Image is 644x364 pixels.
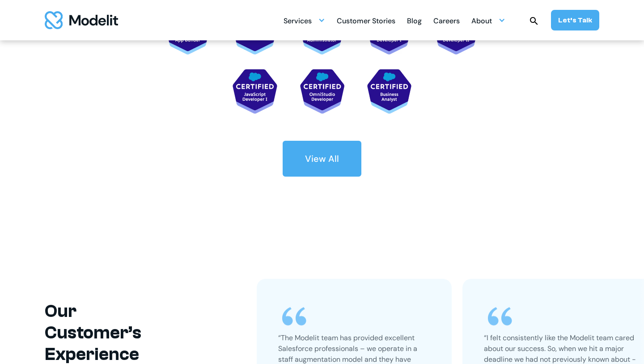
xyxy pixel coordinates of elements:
[337,12,395,29] a: Customer Stories
[484,300,516,333] img: quote icon
[551,10,599,30] a: Let’s Talk
[337,13,395,30] div: Customer Stories
[278,300,310,333] img: quote icon
[471,13,492,30] div: About
[305,152,339,165] div: View All
[45,11,118,29] img: modelit logo
[433,12,460,29] a: Careers
[284,13,312,30] div: Services
[407,12,422,29] a: Blog
[407,13,422,30] div: Blog
[284,12,325,29] div: Services
[471,12,505,29] div: About
[558,15,592,25] div: Let’s Talk
[45,11,118,29] a: home
[283,141,361,177] a: View All
[433,13,460,30] div: Careers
